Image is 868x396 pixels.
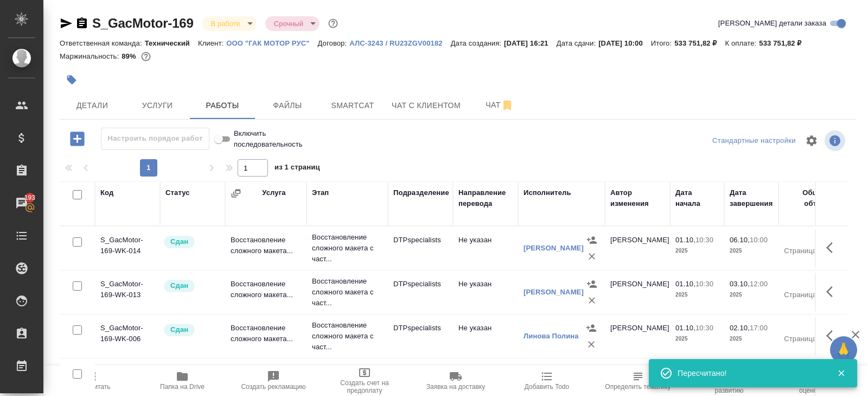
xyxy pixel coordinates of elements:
[312,187,329,198] div: Этап
[139,49,153,64] button: 48997.96 RUB;
[750,324,768,332] p: 17:00
[584,364,600,380] button: Назначить
[170,324,188,335] p: Сдан
[784,235,827,246] p: 291
[524,288,584,296] a: [PERSON_NAME]
[312,276,382,309] p: Восстановление сложного макета с част...
[137,366,228,396] button: Папка на Drive
[66,99,118,112] span: Детали
[388,317,453,355] td: DTPspecialists
[208,19,244,28] button: В работе
[675,324,695,332] p: 01.10,
[122,52,138,60] p: 89%
[830,336,857,363] button: 🙏
[820,323,846,349] button: Здесь прячутся важные кнопки
[583,320,599,336] button: Назначить
[388,229,453,267] td: DTPspecialists
[725,39,759,47] p: К оплате:
[750,236,768,244] p: 10:00
[584,248,600,265] button: Удалить
[261,99,314,112] span: Файлы
[60,68,84,92] button: Добавить тэг
[675,246,719,256] p: 2025
[598,39,651,47] p: [DATE] 10:00
[196,99,248,112] span: Работы
[95,229,160,267] td: S_GacMotor-169-WK-014
[750,280,768,288] p: 12:00
[584,276,600,292] button: Назначить
[524,244,584,252] a: [PERSON_NAME]
[145,39,198,47] p: Технический
[326,16,340,30] button: Доп статусы указывают на важность/срочность заказа
[18,192,42,203] span: 193
[393,187,449,198] div: Подразделение
[695,280,713,288] p: 10:30
[458,187,513,209] div: Направление перевода
[198,39,226,47] p: Клиент:
[453,273,518,311] td: Не указан
[820,235,846,261] button: Здесь прячутся важные кнопки
[241,383,306,391] span: Создать рекламацию
[228,366,319,396] button: Создать рекламацию
[349,38,450,47] a: АЛС-3243 / RU23ZGV00182
[95,317,160,355] td: S_GacMotor-169-WK-006
[392,99,461,112] span: Чат с клиентом
[262,187,285,198] div: Услуга
[730,187,773,209] div: Дата завершения
[75,17,88,30] button: Скопировать ссылку
[319,366,410,396] button: Создать счет на предоплату
[557,39,598,47] p: Дата сдачи:
[784,279,827,290] p: 329
[474,98,526,112] span: Чат
[451,39,504,47] p: Дата создания:
[583,336,599,353] button: Удалить
[46,366,137,396] button: Пересчитать
[759,39,809,47] p: 533 751,82 ₽
[730,324,750,332] p: 02.10,
[584,232,600,248] button: Назначить
[60,39,145,47] p: Ответственная команда:
[318,39,350,47] p: Договор:
[225,273,307,311] td: Восстановление сложного макета...
[784,246,827,256] p: Страница А4
[605,383,671,391] span: Определить тематику
[327,99,379,112] span: Smartcat
[163,323,220,337] div: Менеджер проверил работу исполнителя, передает ее на следующий этап
[312,320,382,353] p: Восстановление сложного макета с част...
[501,366,592,396] button: Добавить Todo
[674,39,725,47] p: 533 751,82 ₽
[584,292,600,309] button: Удалить
[678,368,821,379] div: Пересчитано!
[675,236,695,244] p: 01.10,
[524,332,579,340] a: Линова Полина
[675,280,695,288] p: 01.10,
[160,383,205,391] span: Папка на Drive
[95,273,160,311] td: S_GacMotor-169-WK-013
[524,187,571,198] div: Исполнитель
[675,187,719,209] div: Дата начала
[312,232,382,265] p: Восстановление сложного макета с част...
[349,39,450,47] p: АЛС-3243 / RU23ZGV00182
[695,324,713,332] p: 10:30
[605,229,670,267] td: [PERSON_NAME]
[165,187,190,198] div: Статус
[275,161,320,177] span: из 1 страниц
[784,187,827,209] div: Общий объем
[60,17,73,30] button: Скопировать ссылку для ЯМессенджера
[453,317,518,355] td: Не указан
[730,280,750,288] p: 03.10,
[651,39,674,47] p: Итого:
[675,290,719,300] p: 2025
[92,16,194,30] a: S_GacMotor-169
[830,368,852,378] button: Закрыть
[820,279,846,305] button: Здесь прячутся важные кнопки
[784,334,827,344] p: Страница А4
[525,383,569,391] span: Добавить Todo
[695,236,713,244] p: 10:30
[62,128,92,150] button: Добавить работу
[426,383,485,391] span: Заявка на доставку
[131,99,183,112] span: Услуги
[453,229,518,267] td: Не указан
[710,133,799,149] div: split button
[675,334,719,344] p: 2025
